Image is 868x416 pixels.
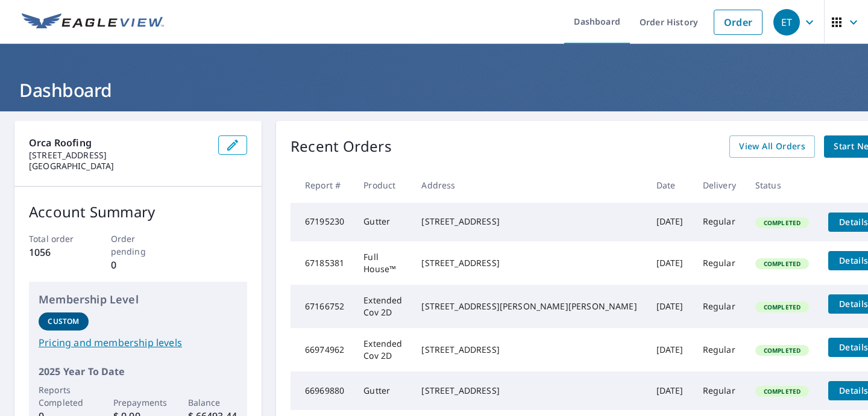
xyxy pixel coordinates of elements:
[354,203,412,241] td: Gutter
[421,385,637,397] div: [STREET_ADDRESS]
[48,316,79,327] p: Custom
[29,201,247,223] p: Account Summary
[111,232,166,258] p: Order pending
[291,371,354,410] td: 66969880
[693,167,746,203] th: Delivery
[714,10,763,35] a: Order
[354,167,412,203] th: Product
[756,387,808,396] span: Completed
[291,135,392,158] p: Recent Orders
[756,219,808,227] span: Completed
[188,396,238,409] p: Balance
[693,241,746,285] td: Regular
[354,328,412,371] td: Extended Cov 2D
[29,161,209,172] p: [GEOGRAPHIC_DATA]
[113,396,163,409] p: Prepayments
[39,335,237,350] a: Pricing and membership levels
[111,258,166,272] p: 0
[647,167,693,203] th: Date
[421,344,637,356] div: [STREET_ADDRESS]
[354,285,412,328] td: Extended Cov 2D
[756,303,808,311] span: Completed
[39,364,237,379] p: 2025 Year To Date
[412,167,646,203] th: Address
[693,203,746,241] td: Regular
[647,371,693,410] td: [DATE]
[29,150,209,161] p: [STREET_ADDRESS]
[693,285,746,328] td: Regular
[39,383,89,409] p: Reports Completed
[421,216,637,228] div: [STREET_ADDRESS]
[22,13,164,31] img: EV Logo
[647,328,693,371] td: [DATE]
[291,203,354,241] td: 67195230
[354,371,412,410] td: Gutter
[647,241,693,285] td: [DATE]
[729,135,815,158] a: View All Orders
[29,135,209,150] p: Orca Roofing
[14,78,854,102] h1: Dashboard
[354,241,412,285] td: Full House™
[291,241,354,285] td: 67185381
[739,139,805,154] span: View All Orders
[647,203,693,241] td: [DATE]
[756,259,808,268] span: Completed
[693,371,746,410] td: Regular
[291,328,354,371] td: 66974962
[39,291,237,308] p: Membership Level
[746,167,819,203] th: Status
[291,167,354,203] th: Report #
[773,9,800,36] div: ET
[693,328,746,371] td: Regular
[756,346,808,355] span: Completed
[29,232,84,245] p: Total order
[29,245,84,259] p: 1056
[647,285,693,328] td: [DATE]
[291,285,354,328] td: 67166752
[421,257,637,269] div: [STREET_ADDRESS]
[421,300,637,312] div: [STREET_ADDRESS][PERSON_NAME][PERSON_NAME]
